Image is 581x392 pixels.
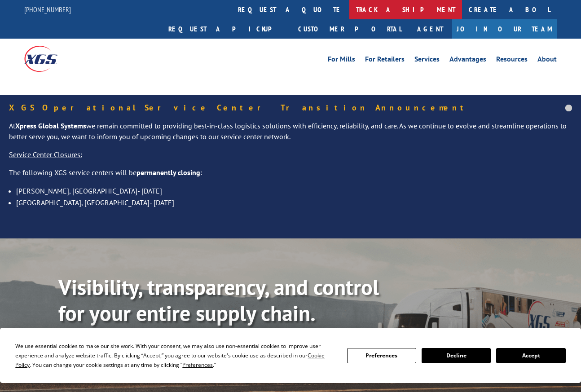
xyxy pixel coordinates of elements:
a: Resources [496,56,528,66]
a: Request a pickup [162,19,291,39]
button: Decline [422,348,491,363]
a: Agent [408,19,452,39]
div: We use essential cookies to make our site work. With your consent, we may also use non-essential ... [15,341,336,370]
a: About [537,56,557,66]
a: Services [414,56,440,66]
li: [PERSON_NAME], [GEOGRAPHIC_DATA]- [DATE] [16,185,572,197]
p: At we remain committed to providing best-in-class logistics solutions with efficiency, reliabilit... [9,121,572,150]
li: [GEOGRAPHIC_DATA], [GEOGRAPHIC_DATA]- [DATE] [16,197,572,208]
strong: Xpress Global Systems [15,121,86,130]
strong: permanently closing [136,168,200,177]
a: Advantages [449,56,486,66]
span: Preferences [182,361,213,369]
a: For Retailers [365,56,405,66]
a: Join Our Team [452,19,557,39]
a: [PHONE_NUMBER] [24,5,71,14]
u: Service Center Closures: [9,150,82,159]
button: Accept [496,348,565,363]
h5: XGS Operational Service Center Transition Announcement [9,104,572,112]
a: For Mills [328,56,355,66]
p: The following XGS service centers will be : [9,167,572,185]
b: Visibility, transparency, and control for your entire supply chain. [58,273,379,327]
a: Customer Portal [291,19,408,39]
button: Preferences [347,348,416,363]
